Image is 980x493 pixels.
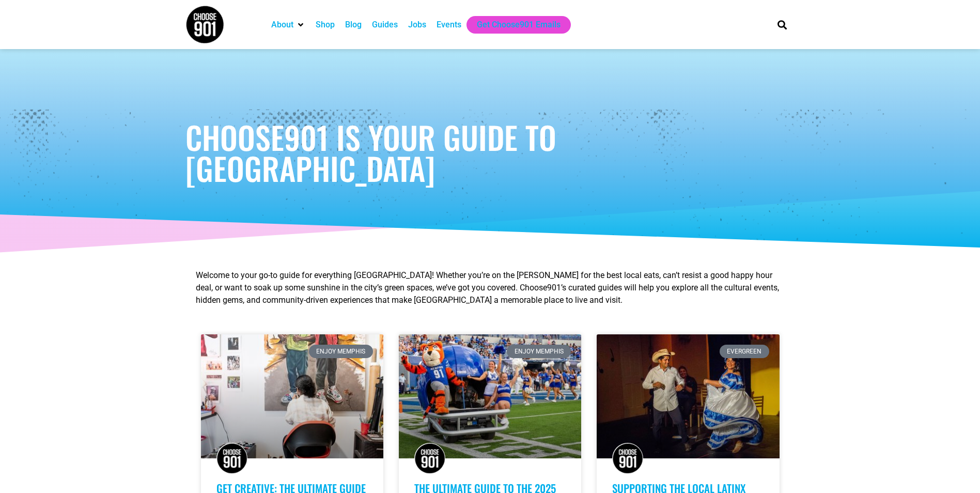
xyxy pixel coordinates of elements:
[399,334,581,458] a: A mascot and cheerleaders on a blue vehicle celebrate on a football field, with more cheerleaders...
[612,443,643,474] img: Choose901
[414,443,445,474] img: Choose901
[201,334,383,458] a: An artist sits in a chair painting a large portrait of two young musicians playing brass instrume...
[773,16,790,33] div: Search
[345,19,362,31] a: Blog
[309,345,373,358] div: Enjoy Memphis
[216,443,247,474] img: Choose901
[266,16,760,34] nav: Main nav
[196,269,785,306] p: Welcome to your go-to guide for everything [GEOGRAPHIC_DATA]! Whether you’re on the [PERSON_NAME]...
[271,19,293,31] a: About
[408,19,426,31] a: Jobs
[372,19,398,31] a: Guides
[477,19,561,31] a: Get Choose901 Emails
[266,16,310,34] div: About
[185,121,795,183] h1: Choose901 is Your Guide to [GEOGRAPHIC_DATA]​
[507,345,571,358] div: Enjoy Memphis
[720,345,769,358] div: Evergreen
[316,19,335,31] a: Shop
[437,19,461,31] a: Events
